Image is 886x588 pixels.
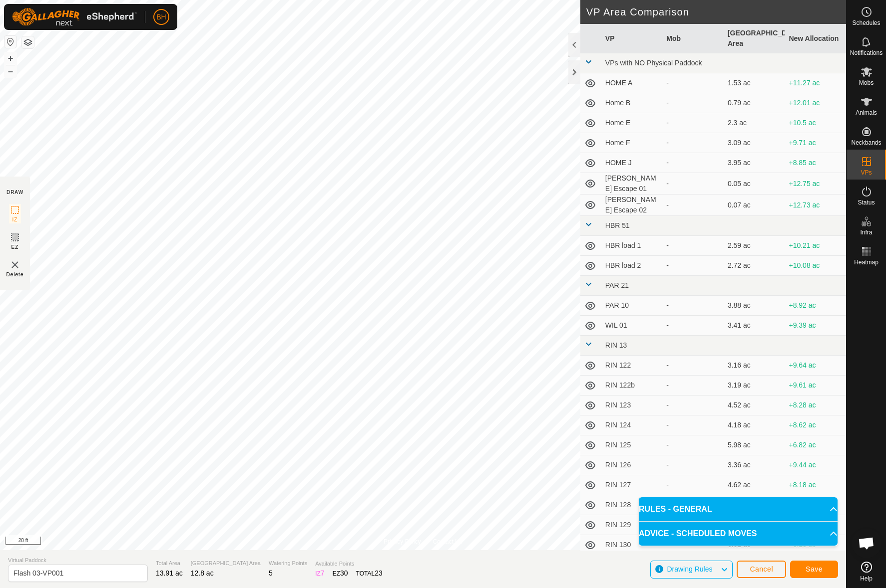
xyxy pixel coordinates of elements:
[859,80,874,86] span: Mobs
[191,569,214,577] span: 12.8 ac
[601,296,663,316] td: PAR 10
[724,195,785,216] td: 0.07 ac
[724,415,785,435] td: 4.18 ac
[785,93,846,113] td: +12.01 ac
[4,52,16,64] button: +
[156,569,183,577] span: 13.91 ac
[785,24,846,53] th: New Allocation
[851,140,881,146] span: Neckbands
[666,118,720,128] div: -
[601,515,663,535] td: RIN 129
[601,73,663,93] td: HOME A
[724,256,785,276] td: 2.72 ac
[666,480,720,490] div: -
[601,256,663,276] td: HBR load 2
[724,495,785,515] td: 4.4 ac
[856,110,877,116] span: Animals
[724,236,785,256] td: 2.59 ac
[854,259,879,265] span: Heatmap
[586,6,846,18] h2: VP Area Comparison
[12,216,18,223] span: IZ
[785,435,846,455] td: +6.82 ac
[4,65,16,77] button: –
[666,360,720,371] div: -
[639,528,757,540] span: ADVICE - SCHEDULED MOVES
[785,296,846,316] td: +8.92 ac
[601,153,663,173] td: HOME J
[601,435,663,455] td: RIN 125
[785,376,846,395] td: +9.61 ac
[785,133,846,153] td: +9.71 ac
[858,199,875,205] span: Status
[601,535,663,555] td: RIN 130
[601,455,663,475] td: RIN 126
[6,189,23,196] div: DRAW
[601,113,663,133] td: Home E
[384,537,421,546] a: Privacy Policy
[601,376,663,395] td: RIN 122b
[601,495,663,515] td: RIN 128
[667,565,712,573] span: Drawing Rules
[666,400,720,410] div: -
[785,475,846,495] td: +8.18 ac
[6,271,24,278] span: Delete
[724,316,785,336] td: 3.41 ac
[433,537,462,546] a: Contact Us
[785,195,846,216] td: +12.73 ac
[852,528,882,558] div: Open chat
[724,296,785,316] td: 3.88 ac
[601,133,663,153] td: Home F
[666,98,720,108] div: -
[601,415,663,435] td: RIN 124
[601,475,663,495] td: RIN 127
[666,460,720,470] div: -
[737,561,786,578] button: Cancel
[790,561,838,578] button: Save
[860,576,873,582] span: Help
[11,243,19,251] span: EZ
[601,173,663,195] td: [PERSON_NAME] Escape 01
[785,495,846,515] td: +8.4 ac
[724,376,785,395] td: 3.19 ac
[22,36,34,48] button: Map Layers
[321,569,325,577] span: 7
[724,73,785,93] td: 1.53 ac
[375,569,383,577] span: 23
[785,153,846,173] td: +8.85 ac
[666,138,720,148] div: -
[601,24,663,53] th: VP
[605,281,629,289] span: PAR 21
[785,356,846,376] td: +9.64 ac
[724,153,785,173] td: 3.95 ac
[666,380,720,391] div: -
[724,133,785,153] td: 3.09 ac
[666,200,720,210] div: -
[785,173,846,195] td: +12.75 ac
[666,240,720,251] div: -
[666,179,720,189] div: -
[724,356,785,376] td: 3.16 ac
[850,50,883,56] span: Notifications
[785,236,846,256] td: +10.21 ac
[666,158,720,168] div: -
[666,300,720,311] div: -
[269,559,307,568] span: Watering Points
[315,568,324,579] div: IZ
[852,20,880,26] span: Schedules
[156,12,166,22] span: BH
[191,559,261,568] span: [GEOGRAPHIC_DATA] Area
[847,558,886,586] a: Help
[724,455,785,475] td: 3.36 ac
[601,356,663,376] td: RIN 122
[861,170,872,176] span: VPs
[785,316,846,336] td: +9.39 ac
[601,316,663,336] td: WIL 01
[724,395,785,415] td: 4.52 ac
[315,560,383,568] span: Available Points
[8,556,148,565] span: Virtual Paddock
[662,24,724,53] th: Mob
[605,221,630,229] span: HBR 51
[666,260,720,271] div: -
[356,568,383,579] div: TOTAL
[666,440,720,450] div: -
